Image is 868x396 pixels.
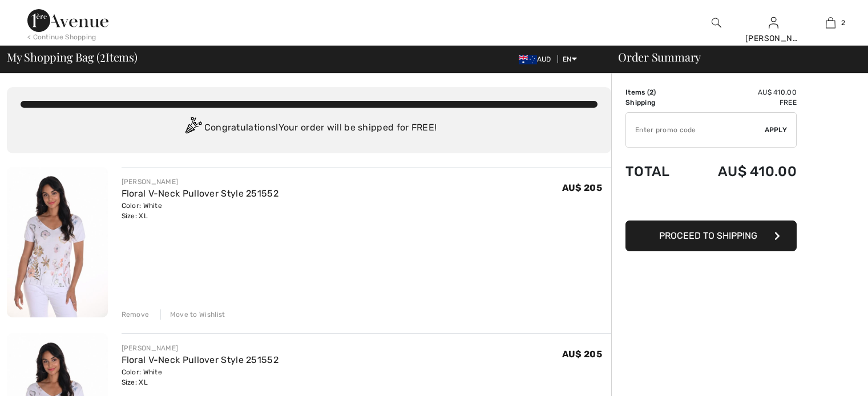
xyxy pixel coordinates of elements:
div: Remove [122,309,150,320]
div: Order Summary [604,51,861,63]
div: [PERSON_NAME] [122,343,279,353]
td: AU$ 410.00 [687,87,797,97]
a: 2 [802,16,858,30]
span: Apply [765,125,788,135]
div: Color: White Size: XL [122,367,279,387]
span: EN [563,55,577,63]
img: 1ère Avenue [27,9,108,32]
div: Congratulations! Your order will be shipped for FREE! [21,117,597,140]
td: Total [625,152,687,191]
a: Floral V-Neck Pullover Style 251552 [122,188,279,199]
span: AUD [519,55,556,63]
img: search the website [712,16,721,30]
input: Promo code [626,113,765,147]
div: Move to Wishlist [160,309,225,320]
div: Color: White Size: XL [122,201,279,221]
span: 2 [100,48,106,63]
span: AU$ 205 [562,182,602,193]
img: Australian Dollar [519,55,537,64]
div: [PERSON_NAME] [745,32,801,44]
img: My Info [769,16,778,30]
a: Sign In [769,17,778,28]
span: Proceed to Shipping [659,230,757,241]
img: My Bag [826,16,835,30]
td: AU$ 410.00 [687,152,797,191]
div: < Continue Shopping [27,32,96,42]
a: Floral V-Neck Pullover Style 251552 [122,354,279,365]
button: Proceed to Shipping [625,221,797,251]
img: Congratulation2.svg [181,117,204,140]
td: Free [687,97,797,108]
span: AU$ 205 [562,349,602,360]
td: Shipping [625,97,687,108]
iframe: PayPal [625,191,797,217]
span: My Shopping Bag ( Items) [7,51,138,63]
span: 2 [841,18,845,28]
span: 2 [649,88,653,96]
td: Items ( ) [625,87,687,97]
img: Floral V-Neck Pullover Style 251552 [7,167,108,317]
div: [PERSON_NAME] [122,177,279,187]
